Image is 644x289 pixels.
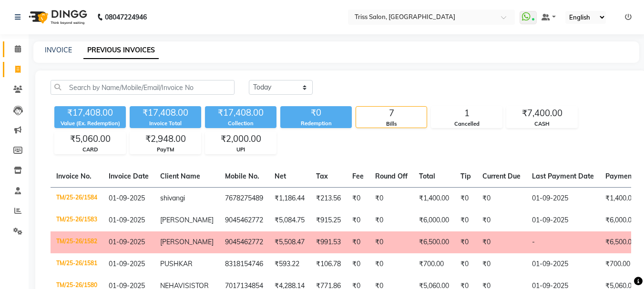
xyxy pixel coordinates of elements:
[482,172,521,180] span: Current Due
[455,187,477,209] td: ₹0
[413,253,455,275] td: ₹700.00
[160,194,185,202] span: shivangi
[310,253,347,275] td: ₹106.78
[310,231,347,253] td: ₹991.53
[413,209,455,231] td: ₹6,000.00
[369,253,413,275] td: ₹0
[219,187,269,209] td: 7678275489
[477,253,526,275] td: ₹0
[105,4,147,30] b: 08047224946
[54,120,126,128] div: Value (Ex. Redemption)
[109,238,145,246] span: 01-09-2025
[455,209,477,231] td: ₹0
[24,4,90,30] img: logo
[54,106,126,120] div: ₹17,408.00
[526,231,600,253] td: -
[352,172,364,180] span: Fee
[310,187,347,209] td: ₹213.56
[269,209,310,231] td: ₹5,084.75
[375,172,408,180] span: Round Off
[280,120,352,128] div: Redemption
[160,238,214,246] span: [PERSON_NAME]
[526,187,600,209] td: 01-09-2025
[347,231,369,253] td: ₹0
[51,80,235,95] input: Search by Name/Mobile/Email/Invoice No
[477,231,526,253] td: ₹0
[455,253,477,275] td: ₹0
[55,132,125,146] div: ₹5,060.00
[477,187,526,209] td: ₹0
[460,172,471,180] span: Tip
[130,146,201,154] div: PayTM
[205,146,276,154] div: UPI
[130,132,201,146] div: ₹2,948.00
[130,120,201,128] div: Invoice Total
[356,120,427,128] div: Bills
[275,172,286,180] span: Net
[455,231,477,253] td: ₹0
[369,209,413,231] td: ₹0
[205,106,276,120] div: ₹17,408.00
[219,231,269,253] td: 9045462772
[55,146,125,154] div: CARD
[477,209,526,231] td: ₹0
[347,253,369,275] td: ₹0
[56,172,92,180] span: Invoice No.
[205,120,276,128] div: Collection
[219,253,269,275] td: 8318154746
[160,259,193,268] span: PUSHKAR
[109,259,145,268] span: 01-09-2025
[269,253,310,275] td: ₹593.22
[269,187,310,209] td: ₹1,186.44
[532,172,594,180] span: Last Payment Date
[225,172,259,180] span: Mobile No.
[280,106,352,120] div: ₹0
[109,216,145,224] span: 01-09-2025
[356,107,427,120] div: 7
[51,209,103,231] td: TM/25-26/1583
[51,231,103,253] td: TM/25-26/1582
[51,187,103,209] td: TM/25-26/1584
[526,209,600,231] td: 01-09-2025
[413,231,455,253] td: ₹6,500.00
[419,172,435,180] span: Total
[316,172,328,180] span: Tax
[431,107,502,120] div: 1
[219,209,269,231] td: 9045462772
[507,120,577,128] div: CASH
[347,187,369,209] td: ₹0
[369,231,413,253] td: ₹0
[130,106,201,120] div: ₹17,408.00
[431,120,502,128] div: Cancelled
[109,194,145,202] span: 01-09-2025
[51,253,103,275] td: TM/25-26/1581
[160,172,200,180] span: Client Name
[83,42,159,59] a: PREVIOUS INVOICES
[45,46,72,54] a: INVOICE
[413,187,455,209] td: ₹1,400.00
[507,107,577,120] div: ₹7,400.00
[269,231,310,253] td: ₹5,508.47
[526,253,600,275] td: 01-09-2025
[160,216,214,224] span: [PERSON_NAME]
[310,209,347,231] td: ₹915.25
[109,172,149,180] span: Invoice Date
[369,187,413,209] td: ₹0
[347,209,369,231] td: ₹0
[205,132,276,146] div: ₹2,000.00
